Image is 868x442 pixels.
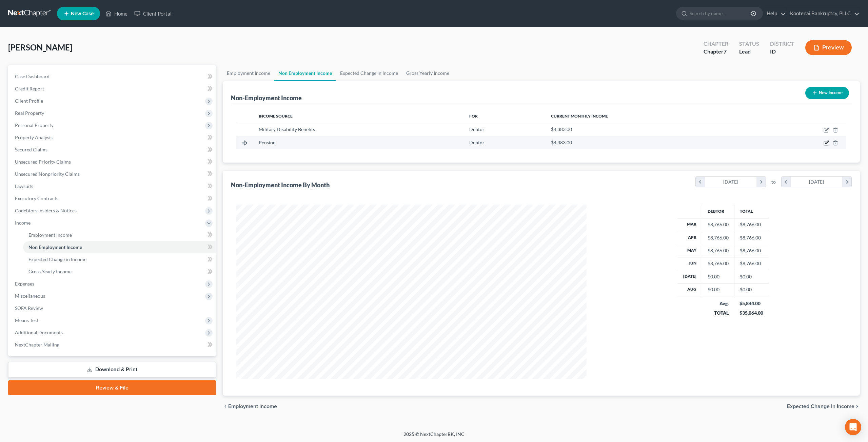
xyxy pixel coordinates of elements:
[739,310,763,316] div: $35,064.00
[734,283,769,296] td: $0.00
[702,205,734,218] th: Debtor
[708,273,729,280] div: $0.00
[739,300,763,307] div: $5,844.00
[223,404,277,409] button: chevron_left Employment Income
[8,42,72,52] span: [PERSON_NAME]
[15,208,77,213] span: Codebtors Insiders & Notices
[708,234,729,241] div: $8,766.00
[28,244,82,250] span: Non Employment Income
[8,362,216,378] a: Download & Print
[228,404,277,409] span: Employment Income
[678,257,702,270] th: Jun
[71,11,94,16] span: New Case
[9,168,216,180] a: Unsecured Nonpriority Claims
[805,40,852,55] button: Preview
[231,181,330,189] div: Non-Employment Income By Month
[704,48,728,56] div: Chapter
[708,286,729,293] div: $0.00
[9,180,216,192] a: Lawsuits
[15,220,31,226] span: Income
[551,113,608,119] span: Current Monthly Income
[469,140,485,145] span: Debtor
[223,404,228,409] i: chevron_left
[771,178,776,185] span: to
[845,419,861,435] div: Open Intercom Messenger
[739,40,759,48] div: Status
[770,48,794,56] div: ID
[678,283,702,296] th: Aug
[708,260,729,267] div: $8,766.00
[9,144,216,156] a: Secured Claims
[23,229,216,241] a: Employment Income
[739,48,759,56] div: Lead
[469,113,478,119] span: For
[756,177,766,187] i: chevron_right
[102,7,131,20] a: Home
[734,244,769,257] td: $8,766.00
[707,310,729,316] div: TOTAL
[734,205,769,218] th: Total
[15,86,44,91] span: Credit Report
[259,126,315,132] span: Military Disability Benefits
[791,177,843,187] div: [DATE]
[9,192,216,205] a: Executory Contracts
[708,247,729,254] div: $8,766.00
[28,256,86,262] span: Expected Change in Income
[15,330,63,335] span: Additional Documents
[15,305,43,311] span: SOFA Review
[9,302,216,314] a: SOFA Review
[854,404,860,409] i: chevron_right
[787,404,860,409] button: Expected Change in Income chevron_right
[9,83,216,95] a: Credit Report
[8,380,216,395] a: Review & File
[259,113,293,119] span: Income Source
[696,177,705,187] i: chevron_left
[28,232,72,238] span: Employment Income
[15,342,59,348] span: NextChapter Mailing
[15,195,58,201] span: Executory Contracts
[705,177,757,187] div: [DATE]
[23,266,216,278] a: Gross Yearly Income
[724,48,727,55] span: 7
[782,177,791,187] i: chevron_left
[678,244,702,257] th: May
[15,317,38,323] span: Means Test
[708,221,729,228] div: $8,766.00
[678,218,702,231] th: Mar
[15,147,47,152] span: Secured Claims
[734,231,769,244] td: $8,766.00
[678,231,702,244] th: Apr
[9,156,216,168] a: Unsecured Priority Claims
[469,126,485,132] span: Debtor
[402,65,453,81] a: Gross Yearly Income
[23,241,216,253] a: Non Employment Income
[231,94,302,102] div: Non-Employment Income
[15,134,53,140] span: Property Analysis
[707,300,729,307] div: Avg.
[678,270,702,283] th: [DATE]
[704,40,728,48] div: Chapter
[734,270,769,283] td: $0.00
[23,253,216,266] a: Expected Change in Income
[763,7,786,20] a: Help
[690,7,752,20] input: Search by name...
[15,293,45,299] span: Miscellaneous
[336,65,402,81] a: Expected Change in Income
[28,269,72,274] span: Gross Yearly Income
[15,98,43,104] span: Client Profile
[15,159,71,165] span: Unsecured Priority Claims
[787,7,860,20] a: Kootenai Bankruptcy, PLLC
[259,140,276,145] span: Pension
[15,281,34,287] span: Expenses
[9,131,216,144] a: Property Analysis
[15,73,50,79] span: Case Dashboard
[15,122,54,128] span: Personal Property
[9,70,216,83] a: Case Dashboard
[734,257,769,270] td: $8,766.00
[9,339,216,351] a: NextChapter Mailing
[805,87,849,99] button: New Income
[274,65,336,81] a: Non Employment Income
[131,7,175,20] a: Client Portal
[223,65,274,81] a: Employment Income
[734,218,769,231] td: $8,766.00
